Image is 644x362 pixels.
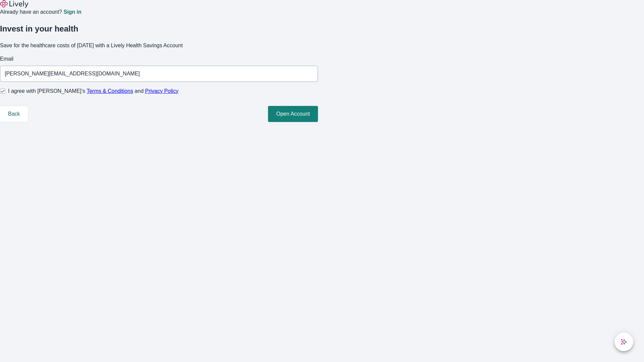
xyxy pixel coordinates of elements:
svg: Lively AI Assistant [621,339,627,345]
a: Sign in [63,9,81,15]
button: chat [614,333,633,351]
a: Privacy Policy [145,88,179,94]
a: Terms & Conditions [87,88,133,94]
button: Open Account [268,106,318,122]
span: I agree with [PERSON_NAME]’s and [8,87,178,95]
